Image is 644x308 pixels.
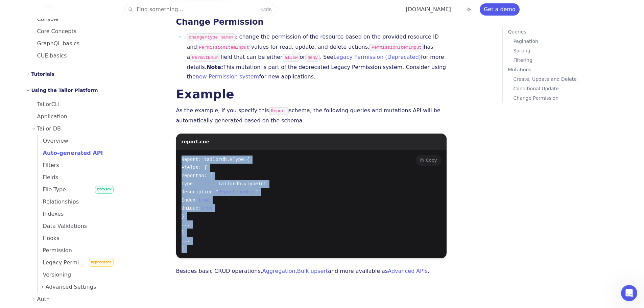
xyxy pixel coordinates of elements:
a: Core Concepts [29,25,118,38]
a: Mutations [508,65,624,74]
span: } [182,230,184,235]
p: Change Permission [514,93,624,103]
span: Indexes [38,211,64,217]
span: TailorCLI [29,101,60,108]
span: Index: [182,197,198,203]
strong: Note: [207,64,223,70]
span: Auth [37,294,50,304]
code: Report [269,107,289,115]
a: GraphQL basics [29,38,118,50]
button: Messages [68,211,135,238]
span: true [198,197,210,203]
code: PermissionItemInput [197,44,251,51]
span: " [215,189,218,195]
a: Permission [38,244,118,257]
iframe: Intercom live chat [621,285,637,301]
p: How can we help? [14,60,122,71]
button: Toggle dark mode [465,5,473,14]
span: Tailor DB [37,124,61,134]
a: Overview [38,135,118,147]
a: Application [29,111,118,123]
span: Report number [218,189,255,195]
code: PermissionItemInput [369,44,424,51]
a: Hooks [38,232,118,244]
li: : change the permission of the resource based on the provided resource ID and values for read, up... [185,32,447,81]
img: logo [14,13,49,24]
span: Home [26,228,41,233]
a: Queries [508,27,624,37]
p: Hi there 👋 [14,48,122,60]
a: File TypePreview [38,184,118,196]
p: Pagination [514,37,624,46]
span: Fields [38,174,58,181]
a: new Permission system [196,73,259,80]
code: allow [283,54,300,62]
a: Bulk upsert [297,268,328,274]
kbd: K [269,7,272,12]
span: Data Validations [38,223,87,229]
div: Close [116,11,128,23]
a: TailorCLI [29,98,118,111]
a: Get a demo [480,3,520,16]
span: Description: [182,189,216,195]
code: deny [305,54,320,62]
span: } [182,246,184,252]
code: change<type_name> [187,33,236,41]
a: Indexes [38,208,118,220]
a: Auto-generated API [38,147,118,159]
span: Permission [38,247,72,254]
div: Send us a message [14,85,113,92]
a: Filters [38,159,118,171]
button: Find something...CtrlK [124,4,276,15]
a: Create, Update and Delete [514,74,624,84]
p: As the example, if you specify this schema, the following queries and mutations API will be autom... [176,106,447,125]
a: Legacy PermissionDeprecated [38,257,118,269]
div: Send us a message [7,79,128,98]
a: Versioning [38,269,118,281]
span: Overview [38,138,68,144]
a: Change Permission [176,17,264,27]
a: Data Validations [38,220,118,232]
code: PermitEnum [190,54,220,62]
a: Legacy Permission (Deprecated) [333,54,421,60]
span: Messages [90,228,113,233]
span: Report: tailordb.#Type [182,157,244,162]
span: Application [29,113,67,120]
span: Advanced Settings [46,282,96,292]
a: CUE basics [29,50,118,62]
span: " [255,189,258,195]
span: ... [182,222,190,227]
span: Versioning [38,271,71,278]
span: Hooks [38,235,59,241]
span: File Type [38,186,66,193]
span: Type: tailordb.#TypeInt [182,181,267,187]
a: Fields [38,171,118,184]
span: Fields: { [182,165,207,170]
span: true [201,206,213,211]
p: Besides basic CRUD operations, , and more available as . [176,266,447,276]
div: Profile image for Yutaro [92,11,105,24]
a: [DOMAIN_NAME] [406,6,451,13]
a: Sorting [514,46,624,55]
kbd: Ctrl [261,7,269,12]
button: Copy [416,155,441,166]
span: Filters [38,162,59,168]
span: & [244,157,246,162]
span: ... [182,238,190,243]
a: Advanced APIs [388,268,428,274]
h2: Using the Tailor Platform [31,86,98,94]
a: Conditional Update [514,84,624,93]
span: Legacy Permission [38,259,93,266]
h3: report.cue [182,134,210,146]
span: GraphQL basics [29,40,80,47]
span: CUE basics [29,52,67,59]
span: Core Concepts [29,28,77,34]
span: Auto-generated API [38,150,103,156]
span: Deprecated [89,259,113,267]
a: Filtering [514,55,624,65]
span: Preview [95,186,113,194]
